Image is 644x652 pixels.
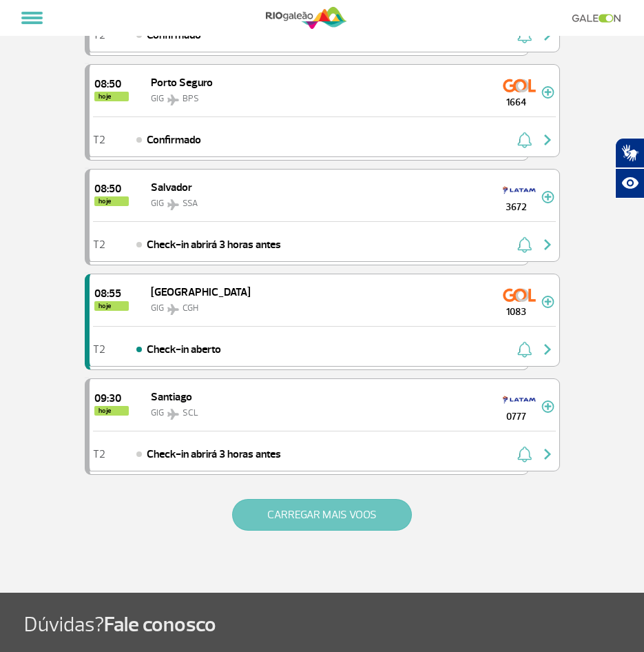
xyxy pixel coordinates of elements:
h1: Dúvidas? [24,612,644,638]
span: hoje [94,406,129,416]
img: mais-info-painel-voo.svg [541,86,554,99]
img: seta-direita-painel-voo.svg [539,341,556,358]
span: T2 [93,135,105,145]
span: 2025-09-28 08:50:00 [94,183,129,194]
span: hoje [94,196,129,206]
button: Abrir recursos assistivos. [615,168,644,198]
span: Check-in abrirá 3 horas antes [147,236,281,253]
img: seta-direita-painel-voo.svg [539,236,556,253]
span: 2025-09-28 08:50:00 [94,79,129,90]
span: CGH [183,303,198,314]
span: GIG [151,93,164,104]
span: hoje [94,301,129,311]
img: seta-direita-painel-voo.svg [539,132,556,148]
span: [GEOGRAPHIC_DATA] [151,285,251,299]
span: Confirmado [147,132,201,148]
span: BPS [183,93,199,104]
span: Salvador [151,181,192,194]
span: GIG [151,303,164,314]
span: Fale conosco [104,611,216,638]
span: hoje [94,92,129,101]
span: T2 [93,240,105,249]
img: TAM LINHAS AEREAS [503,179,536,201]
span: SSA [183,198,198,209]
img: GOL Transportes Aereos [503,284,536,306]
img: seta-direita-painel-voo.svg [539,446,556,462]
button: Abrir tradutor de língua de sinais. [615,138,644,168]
img: mais-info-painel-voo.svg [541,400,554,413]
span: 1664 [492,95,541,110]
img: GOL Transportes Aereos [503,74,536,96]
span: GIG [151,407,164,418]
img: mais-info-painel-voo.svg [541,296,554,308]
span: Porto Seguro [151,76,213,90]
span: T2 [93,345,105,354]
div: Plugin de acessibilidade da Hand Talk. [615,138,644,198]
span: 1083 [492,305,541,319]
span: 3672 [492,200,541,214]
img: sino-painel-voo.svg [517,236,532,253]
img: sino-painel-voo.svg [517,132,532,148]
span: 2025-09-28 09:30:00 [94,393,129,404]
img: sino-painel-voo.svg [517,446,532,462]
button: CARREGAR MAIS VOOS [232,499,412,531]
span: GIG [151,198,164,209]
span: 0777 [492,409,541,424]
span: 2025-09-28 08:55:00 [94,288,129,299]
img: sino-painel-voo.svg [517,341,532,358]
span: SCL [183,407,198,418]
span: Santiago [151,390,192,404]
span: T2 [93,30,105,40]
span: Check-in abrirá 3 horas antes [147,446,281,462]
img: mais-info-painel-voo.svg [541,191,554,203]
span: T2 [93,449,105,459]
img: LAN Airlines [503,389,536,411]
span: Check-in aberto [147,341,221,358]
